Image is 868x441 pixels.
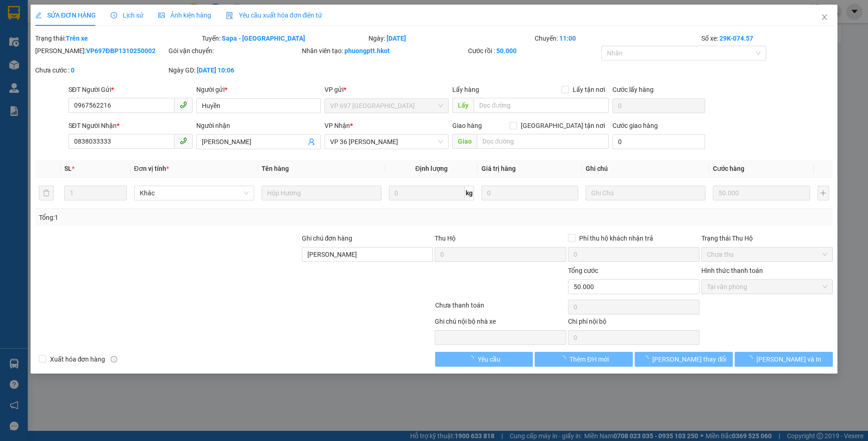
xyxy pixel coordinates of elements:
[39,212,335,223] div: Tổng: 1
[559,356,569,362] span: loading
[452,98,474,113] span: Lấy
[474,98,609,113] input: Dọc đường
[262,165,289,172] span: Tên hàng
[559,35,576,42] b: 11:00
[652,354,726,364] span: [PERSON_NAME] thay đổi
[111,12,117,18] span: clock-circle
[452,86,479,93] span: Lấy hàng
[707,280,827,294] span: Tại văn phòng
[111,356,117,362] span: info-circle
[478,354,500,364] span: Yêu cầu
[701,267,763,274] label: Hình thức thanh toán
[435,235,456,242] span: Thu Hộ
[434,300,568,316] div: Chưa thanh toán
[701,233,833,243] div: Trạng thái Thu Hộ
[635,352,733,367] button: [PERSON_NAME] thay đổi
[368,33,534,43] div: Ngày:
[435,352,533,367] button: Yêu cầu
[818,186,830,200] button: plus
[612,134,705,149] input: Cước giao hàng
[569,85,609,95] span: Lấy tận nơi
[111,12,144,19] span: Lịch sử
[496,47,517,54] b: 50.000
[308,138,315,145] span: user-add
[707,248,827,261] span: Chưa thu
[481,186,578,200] input: 0
[534,33,700,43] div: Chuyến:
[69,85,193,95] div: SĐT Người Gửi
[330,135,443,149] span: VP 36 Hồng Tiến
[134,165,169,172] span: Đơn vị tính
[756,354,821,364] span: [PERSON_NAME] và In
[575,233,657,243] span: Phí thu hộ khách nhận trả
[735,352,833,367] button: [PERSON_NAME] và In
[302,235,353,242] label: Ghi chú đơn hàng
[477,134,609,149] input: Dọc đường
[158,12,165,18] span: picture
[39,186,54,200] button: delete
[180,101,187,109] span: phone
[719,35,753,42] b: 29K-074.57
[71,66,75,74] b: 0
[452,122,482,129] span: Giao hàng
[821,13,828,21] span: close
[612,86,654,93] label: Cước lấy hàng
[582,160,709,178] th: Ghi chú
[169,46,300,56] div: Gói vận chuyển:
[700,33,834,43] div: Số xe:
[66,35,88,42] b: Trên xe
[569,354,608,364] span: Thêm ĐH mới
[415,165,448,172] span: Định lượng
[713,186,810,200] input: 0
[612,98,705,113] input: Cước lấy hàng
[517,121,609,131] span: [GEOGRAPHIC_DATA] tận nơi
[468,356,478,362] span: loading
[568,316,699,330] div: Chi phí nội bộ
[481,165,516,172] span: Giá trị hàng
[302,247,433,262] input: Ghi chú đơn hàng
[226,12,323,19] span: Yêu cầu xuất hóa đơn điện tử
[713,165,744,172] span: Cước hàng
[46,354,109,364] span: Xuất hóa đơn hàng
[35,65,167,75] div: Chưa cước :
[222,35,305,42] b: Sapa - [GEOGRAPHIC_DATA]
[226,12,233,19] img: icon
[34,33,201,43] div: Trạng thái:
[568,267,598,274] span: Tổng cước
[325,122,350,129] span: VP Nhận
[468,46,599,56] div: Cước rồi :
[196,121,321,131] div: Người nhận
[435,316,566,330] div: Ghi chú nội bộ nhà xe
[586,186,706,200] input: Ghi Chú
[86,47,156,54] b: VP697ĐBP1310250002
[169,65,300,75] div: Ngày GD:
[812,5,837,30] button: Close
[302,46,467,56] div: Nhân viên tạo:
[330,99,443,113] span: VP 697 Điện Biên Phủ
[344,47,390,54] b: phuongptt.hkot
[262,186,381,200] input: VD: Bàn, Ghế
[64,165,72,172] span: SL
[197,66,234,74] b: [DATE] 10:06
[612,122,658,129] label: Cước giao hàng
[158,12,211,19] span: Ảnh kiện hàng
[180,137,187,145] span: phone
[642,356,652,362] span: loading
[325,85,449,95] div: VP gửi
[35,12,42,18] span: edit
[140,186,249,200] span: Khác
[387,35,406,42] b: [DATE]
[196,85,321,95] div: Người gửi
[201,33,368,43] div: Tuyến:
[465,186,474,200] span: kg
[35,46,167,56] div: [PERSON_NAME]:
[535,352,633,367] button: Thêm ĐH mới
[746,356,756,362] span: loading
[69,121,193,131] div: SĐT Người Nhận
[35,12,96,19] span: SỬA ĐƠN HÀNG
[452,134,477,149] span: Giao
